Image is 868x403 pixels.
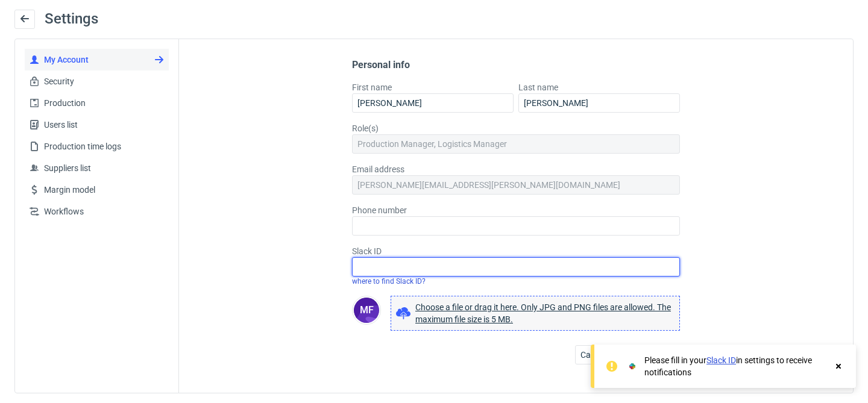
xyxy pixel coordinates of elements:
button: Cancel [575,345,611,364]
label: Last name [518,81,680,93]
input: Type here... [352,93,514,113]
label: Slack ID [352,245,680,257]
span: Settings [45,10,98,27]
label: First name [352,81,514,93]
span: Suppliers list [39,162,164,174]
div: Please fill in your in settings to receive notifications [644,354,827,378]
label: Phone number [352,204,680,216]
a: Slack ID [706,355,736,365]
span: Cancel [580,351,606,359]
div: Personal info [352,58,680,72]
span: My Account [39,54,164,66]
span: Security [39,75,164,87]
span: Choose a file or drag it here. Only JPG and PNG files are allowed. The maximum file size is 5 MB. [415,301,675,325]
a: Production [25,92,169,114]
a: Production time logs [25,136,169,157]
span: Workflows [39,205,164,217]
a: Security [25,70,169,92]
img: Slack [626,360,638,372]
span: Users list [39,119,164,131]
a: Users list [25,114,169,136]
label: Email address [352,163,680,175]
span: Margin model [39,184,164,196]
a: where to find Slack ID? [352,277,426,286]
figcaption: MF [354,298,379,323]
span: Production [39,97,164,109]
a: My Account [25,49,169,70]
a: Workflows [25,201,169,222]
label: Role(s) [352,122,680,134]
a: Margin model [25,179,169,201]
a: Suppliers list [25,157,169,179]
input: Type here... [518,93,680,113]
span: Production time logs [39,140,164,152]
